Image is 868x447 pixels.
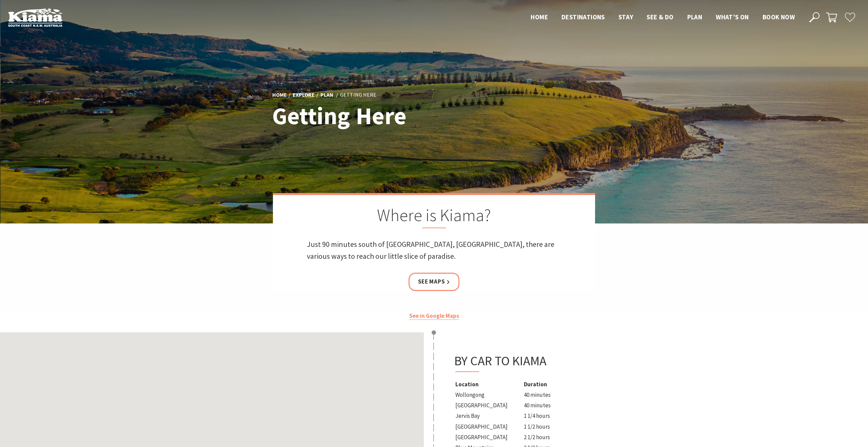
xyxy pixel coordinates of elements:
[455,401,523,410] td: [GEOGRAPHIC_DATA]
[524,390,559,400] td: 40 minutes
[340,90,376,99] li: Getting Here
[524,422,559,432] td: 1 1/2 hours
[307,205,561,228] h2: Where is Kiama?
[409,273,460,291] a: See Maps
[531,13,548,21] span: Home
[524,411,559,421] td: 1 1/4 hours
[763,13,795,21] span: Book now
[647,13,673,21] span: See & Do
[561,13,605,21] span: Destinations
[293,91,315,98] a: Explore
[687,13,703,21] span: Plan
[524,12,802,23] nav: Main Menu
[455,390,523,400] td: Wollongong
[454,353,589,372] h3: By Car to Kiama
[455,422,523,432] td: [GEOGRAPHIC_DATA]
[716,13,749,21] span: What’s On
[524,380,559,389] th: Duration
[524,401,559,410] td: 40 minutes
[307,238,561,262] p: Just 90 minutes south of [GEOGRAPHIC_DATA], [GEOGRAPHIC_DATA], there are various ways to reach ou...
[320,91,333,98] a: Plan
[272,91,287,98] a: Home
[455,432,523,442] td: [GEOGRAPHIC_DATA]
[8,8,62,27] img: Kiama Logo
[618,13,633,21] span: Stay
[272,103,464,129] h1: Getting Here
[455,411,523,421] td: Jervis Bay
[455,380,523,389] th: Location
[524,432,559,442] td: 2 1/2 hours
